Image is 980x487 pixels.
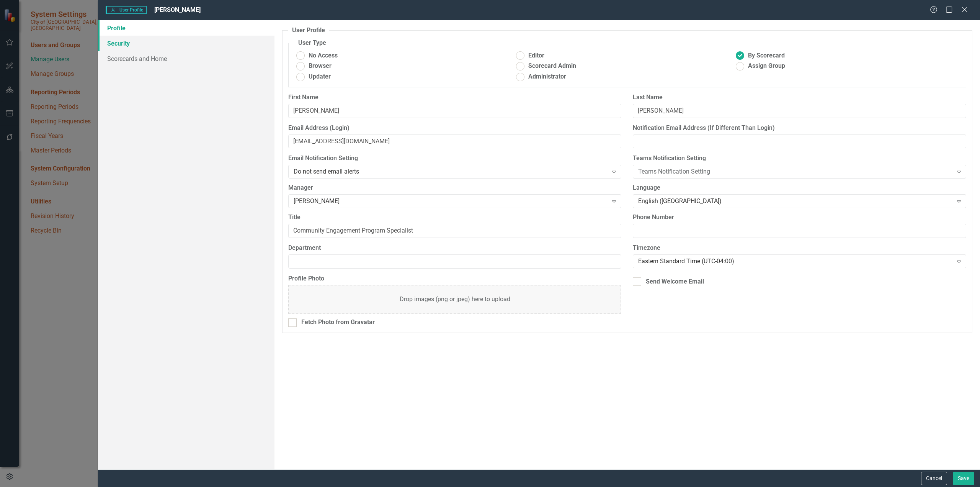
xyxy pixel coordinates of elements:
[288,274,622,283] label: Profile Photo
[98,36,274,51] a: Security
[748,62,785,71] span: Assign Group
[633,213,966,222] label: Phone Number
[309,51,338,60] span: No Access
[748,51,785,60] span: By Scorecard
[528,72,566,81] span: Administrator
[288,244,622,253] label: Department
[953,472,974,485] button: Save
[309,72,331,81] span: Updater
[288,154,622,163] label: Email Notification Setting
[633,154,966,163] label: Teams Notification Setting
[294,197,608,206] div: [PERSON_NAME]
[633,124,966,133] label: Notification Email Address (If Different Than Login)
[154,6,201,13] span: [PERSON_NAME]
[309,62,332,71] span: Browser
[638,197,952,206] div: English ([GEOGRAPHIC_DATA])
[638,257,952,266] div: Eastern Standard Time (UTC-04:00)
[294,167,608,176] div: Do not send email alerts
[288,213,622,222] label: Title
[400,295,510,304] div: Drop images (png or jpeg) here to upload
[301,318,375,327] div: Fetch Photo from Gravatar
[633,93,966,102] label: Last Name
[98,51,274,66] a: Scorecards and Home
[294,39,330,48] legend: User Type
[633,184,966,192] label: Language
[638,167,952,176] div: Teams Notification Setting
[528,62,576,71] span: Scorecard Admin
[633,244,966,253] label: Timezone
[646,277,704,286] div: Send Welcome Email
[288,93,622,102] label: First Name
[98,20,274,36] a: Profile
[288,124,622,133] label: Email Address (Login)
[106,6,147,14] span: User Profile
[921,472,947,485] button: Cancel
[528,51,544,60] span: Editor
[288,184,622,192] label: Manager
[288,26,329,35] legend: User Profile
